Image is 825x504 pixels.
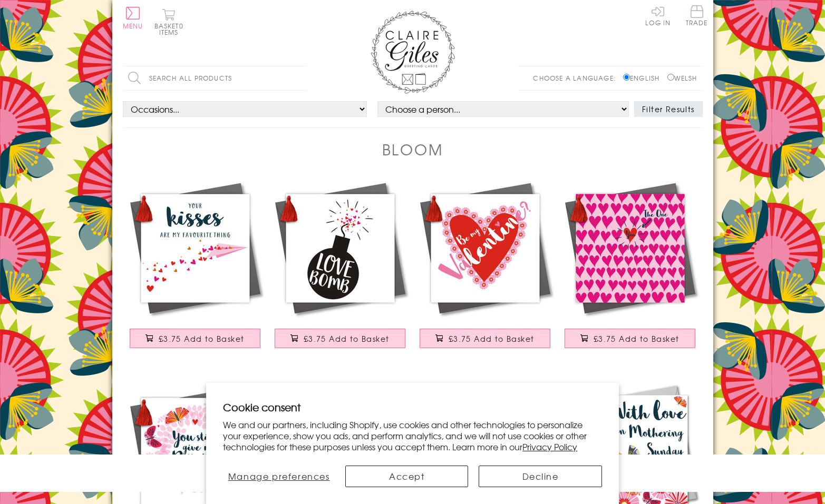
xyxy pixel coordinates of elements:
input: English [623,74,630,81]
input: Welsh [667,74,674,81]
img: Valentine's Day Card, Heart with Flowers, Embellished with a colourful tassel [413,176,558,321]
img: Valentine's Day Card, Paper Plane Kisses, Embellished with a colourful tassel [123,176,268,321]
span: £3.75 Add to Basket [449,333,535,344]
span: Menu [123,21,143,31]
button: £3.75 Add to Basket [130,329,260,348]
a: Valentine's Day Card, Heart with Flowers, Embellished with a colourful tassel £3.75 Add to Basket [413,176,558,359]
span: £3.75 Add to Basket [594,333,680,344]
h2: Cookie consent [223,400,602,414]
button: Manage preferences [223,466,335,487]
img: Valentine's Day Card, Bomb, Love Bomb, Embellished with a colourful tassel [268,176,413,321]
input: Search all products [123,66,307,90]
button: £3.75 Add to Basket [420,329,550,348]
p: Choose a language: [533,73,621,83]
span: 0 items [159,21,183,37]
button: Accept [345,466,468,487]
h1: Bloom [382,139,443,160]
span: Manage preferences [228,470,330,482]
span: £3.75 Add to Basket [304,333,390,344]
img: Claire Giles Greetings Cards [371,11,455,94]
button: Decline [479,466,601,487]
button: Menu [123,7,143,29]
img: Valentine's Day Card, Hearts Background, Embellished with a colourful tassel [558,176,703,321]
button: £3.75 Add to Basket [275,329,405,348]
span: £3.75 Add to Basket [159,333,245,344]
label: English [623,73,665,83]
a: Trade [686,5,708,28]
button: Basket0 items [154,8,183,35]
span: Trade [686,5,708,26]
a: Privacy Policy [522,440,577,453]
a: Valentine's Day Card, Hearts Background, Embellished with a colourful tassel £3.75 Add to Basket [558,176,703,359]
a: Valentine's Day Card, Paper Plane Kisses, Embellished with a colourful tassel £3.75 Add to Basket [123,176,268,359]
button: Filter Results [634,101,703,117]
a: Log In [645,5,671,26]
label: Welsh [667,73,697,83]
input: Search [297,66,307,90]
a: Valentine's Day Card, Bomb, Love Bomb, Embellished with a colourful tassel £3.75 Add to Basket [268,176,413,359]
p: We and our partners, including Shopify, use cookies and other technologies to personalize your ex... [223,419,602,452]
button: £3.75 Add to Basket [565,329,695,348]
